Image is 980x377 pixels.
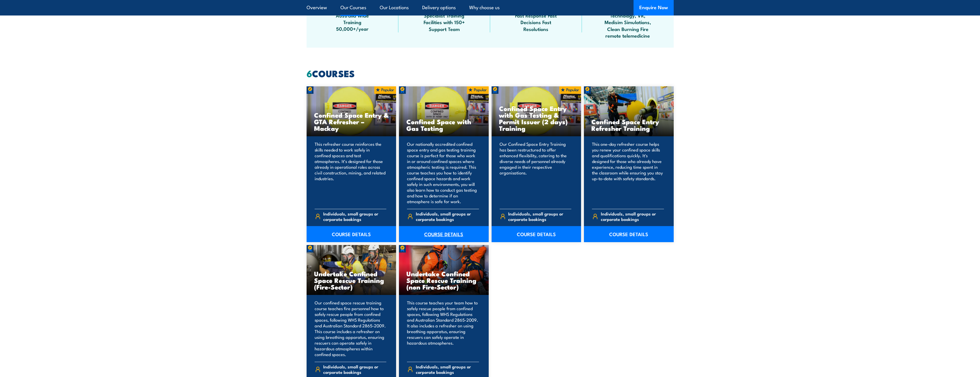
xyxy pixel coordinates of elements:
span: Individuals, small groups or corporate bookings [601,211,664,222]
p: This one-day refresher course helps you renew your confined space skills and qualifications quick... [592,141,664,204]
a: COURSE DETAILS [492,226,581,242]
p: Our Confined Space Entry Training has been restructured to offer enhanced flexibility, catering t... [500,141,572,204]
span: Individuals, small groups or corporate bookings [323,364,386,375]
span: Individuals, small groups or corporate bookings [508,211,571,222]
span: Australia Wide Training 50,000+/year [327,12,378,32]
p: This course teaches your team how to safely rescue people from confined spaces, following WHS Reg... [407,300,479,357]
a: COURSE DETAILS [584,226,674,242]
p: This refresher course reinforces the skills needed to work safely in confined spaces and test atm... [315,141,387,204]
h3: Confined Space with Gas Testing [406,118,481,131]
a: COURSE DETAILS [307,226,396,242]
h3: Undertake Confined Space Rescue Training (Fire-Sector) [314,270,389,290]
span: Individuals, small groups or corporate bookings [323,211,386,222]
span: Individuals, small groups or corporate bookings [416,211,479,222]
p: Our nationally accredited confined space entry and gas testing training course is perfect for tho... [407,141,479,204]
span: Specialist Training Facilities with 150+ Support Team [418,12,470,32]
h3: Undertake Confined Space Rescue Training (non Fire-Sector) [406,270,481,290]
h3: Confined Space Entry Refresher Training [591,118,666,131]
h3: Confined Space Entry with Gas Testing & Permit Issuer (2 days) Training [499,105,574,131]
span: Fast Response Fast Decisions Fast Resolutions [510,12,562,32]
h3: Confined Space Entry & GTA Refresher – Mackay [314,112,389,131]
strong: 6 [307,66,312,80]
h2: COURSES [307,69,674,77]
a: COURSE DETAILS [399,226,489,242]
span: Individuals, small groups or corporate bookings [416,364,479,375]
span: Technology, VR, Medisim Simulations, Clean Burning Fire remote telemedicine [602,12,654,39]
p: Our confined space rescue training course teaches fire personnel how to safely rescue people from... [315,300,387,357]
